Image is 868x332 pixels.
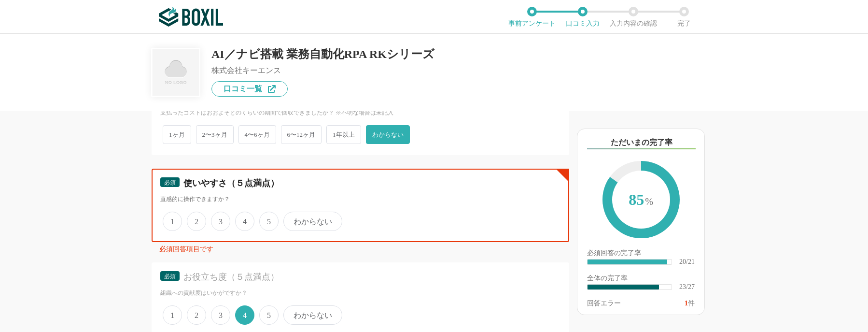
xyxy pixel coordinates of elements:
div: お役立ち度（５点満点） [183,271,544,283]
span: 1 [163,305,182,325]
span: 6〜12ヶ月 [281,125,322,144]
span: わからない [283,305,342,325]
span: 5 [259,305,279,325]
li: 完了 [658,7,709,27]
span: 必須 [164,273,176,280]
div: ​ [588,285,659,289]
span: 1 [163,212,182,231]
div: 使いやすさ（５点満点） [183,177,544,189]
span: 4 [235,212,254,231]
div: 株式会社キーエンス [211,67,434,74]
span: 1年以上 [326,125,361,144]
div: 直感的に操作できますか？ [160,195,560,203]
span: 3 [211,212,230,231]
span: 4 [235,305,254,325]
div: ​ [588,260,667,264]
img: ボクシルSaaS_ロゴ [159,7,223,27]
div: 回答エラー [587,300,621,307]
span: 口コミ一覧 [224,85,262,93]
span: 必須 [164,179,176,186]
span: わからない [283,212,342,231]
div: 全体の完了率 [587,275,695,284]
span: 4〜6ヶ月 [238,125,276,144]
li: 事前アンケート [506,7,557,27]
span: % [645,196,653,207]
div: AI／ナビ搭載 業務自動化RPA RKシリーズ [211,48,434,60]
div: 組織への貢献度はいかがですか？ [160,289,560,297]
div: 件 [685,300,695,307]
span: 2〜3ヶ月 [196,125,234,144]
div: 必須回答項目です [159,246,569,257]
span: 2 [187,305,206,325]
div: 支払ったコストはおおよそどのくらいの期間で回収できましたか？ ※不明な場合は未記入 [160,109,560,117]
a: 口コミ一覧 [211,81,288,97]
div: 必須回答の完了率 [587,250,695,259]
span: 1 [685,300,688,307]
li: 入力内容の確認 [608,7,658,27]
div: 20/21 [679,259,695,265]
span: 2 [187,212,206,231]
span: 85 [612,171,670,231]
span: 1ヶ月 [163,125,191,144]
span: 5 [259,212,279,231]
div: 23/27 [679,284,695,290]
div: ただいまの完了率 [587,137,696,149]
li: 口コミ入力 [557,7,608,27]
span: わからない [366,125,410,144]
span: 3 [211,305,230,325]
